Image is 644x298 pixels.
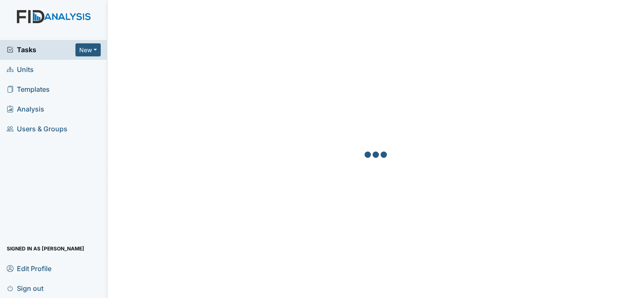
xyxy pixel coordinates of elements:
[7,122,67,136] span: Users & Groups
[7,242,84,255] span: Signed in as [PERSON_NAME]
[7,83,50,96] span: Templates
[7,63,34,76] span: Units
[7,103,44,116] span: Analysis
[7,262,51,275] span: Edit Profile
[75,43,101,56] button: New
[7,282,43,295] span: Sign out
[7,45,75,55] a: Tasks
